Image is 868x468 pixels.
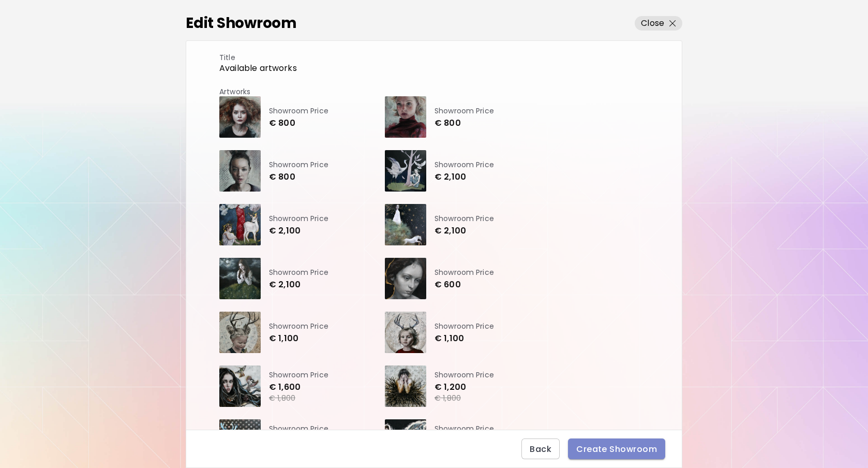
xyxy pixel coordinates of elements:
p: € 1,200 [435,383,494,392]
div: Were the gaze comes to rest [219,96,261,138]
p: € 2,100 [269,280,328,289]
p: € 2,100 [269,226,328,236]
p: Showroom Price [435,424,494,433]
p: € 800 [269,119,328,128]
p: € 1,100 [435,334,494,343]
div: Enchantment [385,365,426,407]
p: Showroom Price [269,106,328,115]
p: € 1,800 [435,394,494,402]
div: The Little Girl and the Poet [219,204,261,245]
p: € 800 [269,172,328,182]
p: Showroom Price [435,321,494,331]
p: Showroom Price [269,268,328,277]
p: Showroom Price [269,424,328,433]
p: € 2,100 [435,172,494,182]
button: Back [521,438,560,459]
div: A thousand voices of ancient souls II [219,365,261,407]
div: When the stars speak II [219,419,261,461]
p: € 800 [435,119,494,128]
p: Showroom Price [435,106,494,115]
div: The island that remains [385,150,426,192]
span: Back [530,444,551,455]
div: Save the planet II [385,312,426,353]
div: Night [385,419,426,461]
p: € 600 [435,280,494,289]
p: Showroom Price [269,321,328,331]
p: Showroom Price [435,214,494,223]
div: Save the planet III [219,312,261,353]
div: The two moons [219,258,261,299]
div: My Kintsugi II [385,258,426,299]
p: € 2,100 [435,226,494,236]
p: Showroom Price [269,160,328,169]
p: Available artworks [219,62,550,75]
div: Behind the rose, in half-light [385,96,426,138]
div: Light slides across the threshold [219,150,261,192]
p: € 1,600 [269,383,328,392]
div: Near, far, farther ... [385,204,426,245]
p: Showroom Price [435,370,494,379]
button: Create Showroom [568,438,665,459]
p: Showroom Price [269,370,328,379]
p: € 1,800 [269,394,328,402]
p: € 1,100 [269,334,328,343]
span: Create Showroom [576,444,657,455]
p: Showroom Price [269,214,328,223]
p: Showroom Price [435,268,494,277]
p: Artworks [219,87,550,96]
p: Title [219,53,550,62]
p: Showroom Price [435,160,494,169]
